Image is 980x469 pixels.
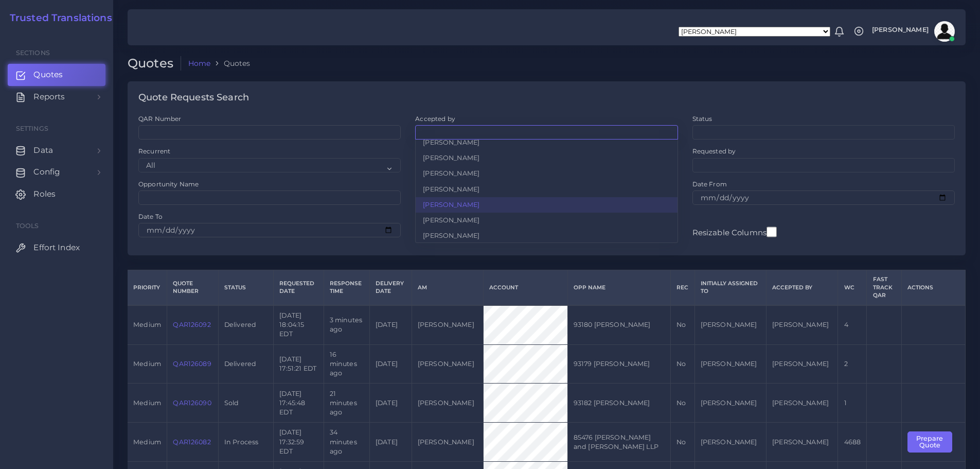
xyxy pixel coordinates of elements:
[33,69,63,80] span: Quotes
[369,344,412,384] td: [DATE]
[766,344,838,384] td: [PERSON_NAME]
[416,228,677,244] li: [PERSON_NAME]
[133,360,161,368] span: medium
[907,431,952,453] button: Prepare Quote
[415,114,455,123] label: Accepted by
[838,423,867,462] td: 4688
[567,305,670,344] td: 93180 [PERSON_NAME]
[416,166,677,181] li: [PERSON_NAME]
[694,270,766,305] th: Initially Assigned to
[867,270,902,305] th: Fast Track QAR
[324,423,369,462] td: 34 minutes ago
[567,423,670,462] td: 85476 [PERSON_NAME] and [PERSON_NAME] LLP
[412,344,483,384] td: [PERSON_NAME]
[567,270,670,305] th: Opp Name
[567,344,670,384] td: 93179 [PERSON_NAME]
[766,423,838,462] td: [PERSON_NAME]
[173,399,211,407] a: QAR126090
[210,58,250,68] li: Quotes
[694,384,766,423] td: [PERSON_NAME]
[692,114,712,123] label: Status
[671,423,694,462] td: No
[218,270,273,305] th: Status
[3,12,112,24] a: Trusted Translations
[8,161,105,183] a: Config
[138,92,249,103] h4: Quote Requests Search
[416,213,677,228] li: [PERSON_NAME]
[692,147,736,155] label: Requested by
[324,305,369,344] td: 3 minutes ago
[128,270,167,305] th: Priority
[694,305,766,344] td: [PERSON_NAME]
[416,197,677,213] li: [PERSON_NAME]
[671,344,694,384] td: No
[218,305,273,344] td: Delivered
[8,64,105,85] a: Quotes
[369,305,412,344] td: [DATE]
[133,438,161,446] span: medium
[138,114,181,123] label: QAR Number
[369,423,412,462] td: [DATE]
[188,58,211,68] a: Home
[138,180,199,188] label: Opportunity Name
[901,270,965,305] th: Actions
[907,438,959,445] a: Prepare Quote
[838,270,867,305] th: WC
[412,270,483,305] th: AM
[8,237,105,258] a: Effort Index
[838,344,867,384] td: 2
[412,384,483,423] td: [PERSON_NAME]
[671,305,694,344] td: No
[173,438,210,446] a: QAR126082
[416,135,677,150] li: [PERSON_NAME]
[694,423,766,462] td: [PERSON_NAME]
[766,270,838,305] th: Accepted by
[324,344,369,384] td: 16 minutes ago
[218,423,273,462] td: In Process
[138,212,163,221] label: Date To
[128,56,181,71] h2: Quotes
[872,27,929,33] span: [PERSON_NAME]
[218,384,273,423] td: Sold
[671,384,694,423] td: No
[324,384,369,423] td: 21 minutes ago
[173,360,211,368] a: QAR126089
[138,147,170,155] label: Recurrent
[33,166,60,178] span: Config
[324,270,369,305] th: Response Time
[218,344,273,384] td: Delivered
[274,423,324,462] td: [DATE] 17:32:59 EDT
[369,270,412,305] th: Delivery Date
[767,225,777,238] input: Resizable Columns
[671,270,694,305] th: REC
[412,423,483,462] td: [PERSON_NAME]
[8,86,105,108] a: Reports
[369,384,412,423] td: [DATE]
[33,91,65,102] span: Reports
[934,21,955,42] img: avatar
[16,49,50,57] span: Sections
[692,180,727,188] label: Date From
[33,188,56,200] span: Roles
[16,125,48,132] span: Settings
[567,384,670,423] td: 93182 [PERSON_NAME]
[484,270,568,305] th: Account
[33,145,53,156] span: Data
[838,384,867,423] td: 1
[867,21,958,42] a: [PERSON_NAME]avatar
[133,399,161,407] span: medium
[416,150,677,166] li: [PERSON_NAME]
[766,305,838,344] td: [PERSON_NAME]
[16,222,39,230] span: Tools
[838,305,867,344] td: 4
[412,305,483,344] td: [PERSON_NAME]
[8,140,105,161] a: Data
[173,321,210,328] a: QAR126092
[692,225,777,238] label: Resizable Columns
[274,384,324,423] td: [DATE] 17:45:48 EDT
[33,242,80,253] span: Effort Index
[694,344,766,384] td: [PERSON_NAME]
[167,270,219,305] th: Quote Number
[416,182,677,197] li: [PERSON_NAME]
